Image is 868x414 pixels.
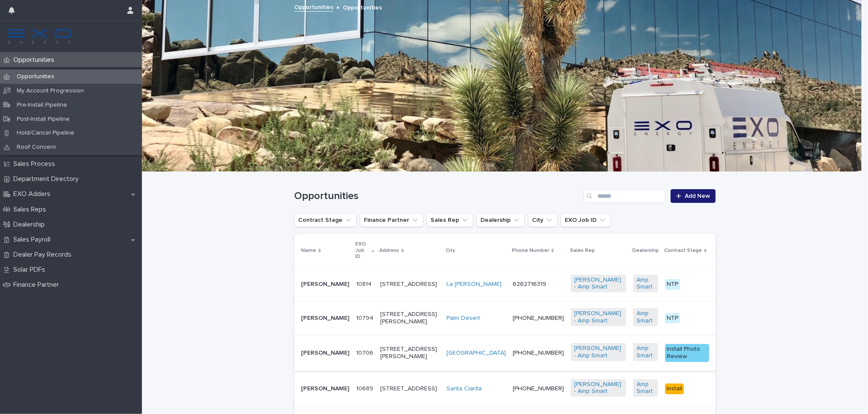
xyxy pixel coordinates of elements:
[10,175,86,183] p: Department Directory
[301,385,349,393] p: [PERSON_NAME]
[294,371,827,407] tr: [PERSON_NAME]1068910689 [STREET_ADDRESS]Santa Clarita [PHONE_NUMBER][PERSON_NAME] - Amp Smart Amp...
[513,315,564,321] a: [PHONE_NUMBER]
[356,348,375,357] p: 10706
[574,345,623,359] a: [PERSON_NAME] - Amp Smart
[637,381,655,396] a: Amp Smart
[294,301,827,335] tr: [PERSON_NAME]1079410794 [STREET_ADDRESS][PERSON_NAME]Palm Desert [PHONE_NUMBER][PERSON_NAME] - Am...
[715,246,754,255] p: Finance Partner
[446,385,482,393] a: Santa Clarita
[561,213,611,227] button: EXO Job ID
[513,386,564,392] a: [PHONE_NUMBER]
[427,213,473,227] button: Sales Rep
[10,129,81,137] p: Hold/Cancel Pipeline
[301,281,349,288] p: [PERSON_NAME]
[380,385,440,393] p: [STREET_ADDRESS]
[664,246,702,255] p: Contract Stage
[356,383,375,393] p: 10689
[477,213,525,227] button: Dealership
[10,281,66,289] p: Finance Partner
[513,350,564,356] a: [PHONE_NUMBER]
[380,281,440,288] p: [STREET_ADDRESS]
[446,350,506,357] a: [GEOGRAPHIC_DATA]
[10,266,52,274] p: Solar PDFs
[574,381,623,396] a: [PERSON_NAME] - Amp Smart
[637,276,655,291] a: Amp Smart
[665,279,680,290] div: NTP
[356,313,375,322] p: 10794
[10,205,53,214] p: Sales Reps
[513,281,546,287] a: 6262716319
[343,2,382,12] p: Opportunities
[637,310,655,325] a: Amp Smart
[10,160,62,168] p: Sales Process
[10,251,78,259] p: Dealer Pay Records
[380,311,440,325] p: [STREET_ADDRESS][PERSON_NAME]
[294,190,580,202] h1: Opportunities
[10,221,52,229] p: Dealership
[632,246,659,255] p: Dealership
[512,246,549,255] p: Phone Number
[7,28,72,45] img: FKS5r6ZBThi8E5hshIGi
[356,279,373,288] p: 10814
[665,383,684,394] div: Install
[10,144,63,151] p: Roof Concern
[528,213,557,227] button: City
[301,246,316,255] p: Name
[446,281,502,288] a: La [PERSON_NAME]
[360,213,423,227] button: Finance Partner
[446,315,480,322] a: Palm Desert
[665,344,709,362] div: Install Photo Review
[301,350,349,357] p: [PERSON_NAME]
[665,313,680,324] div: NTP
[446,246,455,255] p: City
[637,345,655,359] a: Amp Smart
[294,213,357,227] button: Contract Stage
[685,193,710,199] span: Add New
[10,56,61,64] p: Opportunities
[294,2,333,12] a: Opportunities
[10,101,74,109] p: Pre-Install Pipeline
[10,190,57,198] p: EXO Adders
[574,276,623,291] a: [PERSON_NAME] - Amp Smart
[10,87,91,95] p: My Account Progression
[301,315,349,322] p: [PERSON_NAME]
[10,73,61,80] p: Opportunities
[10,116,77,123] p: Post-Install Pipeline
[570,246,595,255] p: Sales Rep
[671,189,716,203] a: Add New
[574,310,623,325] a: [PERSON_NAME] - Amp Smart
[294,267,827,301] tr: [PERSON_NAME]1081410814 [STREET_ADDRESS]La [PERSON_NAME] 6262716319[PERSON_NAME] - Amp Smart Amp ...
[294,335,827,371] tr: [PERSON_NAME]1070610706 [STREET_ADDRESS][PERSON_NAME][GEOGRAPHIC_DATA] [PHONE_NUMBER][PERSON_NAME...
[379,246,399,255] p: Address
[355,239,369,261] p: EXO Job ID
[584,189,665,203] input: Search
[380,346,440,360] p: [STREET_ADDRESS][PERSON_NAME]
[10,236,57,244] p: Sales Payroll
